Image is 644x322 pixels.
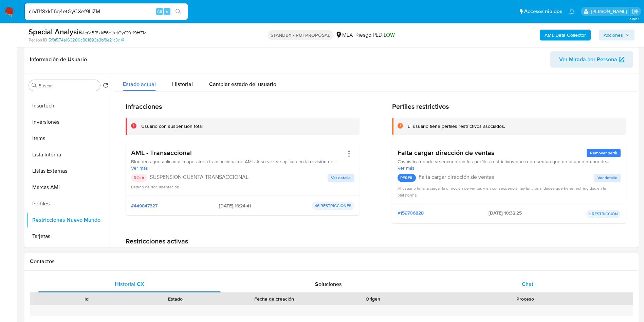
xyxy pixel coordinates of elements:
span: # crVBf8xkF6q4etGyCXef9HZM [82,29,147,36]
span: s [166,8,168,15]
span: Acciones [604,30,623,40]
a: 5f0f574a163209c861893a3bf8e21c3c [49,37,124,43]
a: Notificaciones [569,9,575,14]
span: Chat [522,280,533,288]
button: Restricciones Nuevo Mundo [26,212,111,228]
button: Items [26,130,111,147]
button: Listas Externas [26,163,111,179]
button: Marcas AML [26,179,111,196]
button: Volver al orden por defecto [103,83,108,90]
button: Ver Mirada por Persona [550,51,633,68]
div: Proceso [422,295,628,302]
div: MLA [335,31,353,39]
button: Inversiones [26,114,111,130]
button: AML Data Collector [540,30,591,40]
button: Perfiles [26,196,111,212]
span: Historial CX [115,280,144,288]
input: Buscar [38,83,97,89]
a: Salir [632,8,639,15]
button: search-icon [171,7,185,16]
span: Accesos rápidos [524,8,562,15]
span: LOW [384,31,395,39]
b: AML Data Collector [545,30,586,40]
p: gustavo.deseta@mercadolibre.com [591,8,629,15]
p: STANDBY - ROI PROPOSAL [268,30,333,40]
button: Lista Interna [26,147,111,163]
span: Riesgo PLD: [355,31,395,39]
h1: Información de Usuario [30,56,87,63]
div: Fecha de creación [225,295,324,302]
span: 3.156.0 [629,16,641,21]
div: Estado [136,295,215,302]
span: Soluciones [315,280,342,288]
button: Tarjetas [26,228,111,244]
button: Acciones [599,30,634,40]
div: Origen [333,295,413,302]
button: CBT [26,244,111,261]
b: Person ID [29,37,47,43]
input: Buscar usuario o caso... [25,7,188,16]
span: Ver Mirada por Persona [559,51,617,68]
span: Alt [157,8,162,15]
h1: Contactos [30,258,633,265]
div: Id [47,295,126,302]
button: Insurtech [26,98,111,114]
b: Special Analysis [29,26,82,37]
button: Buscar [32,83,37,88]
